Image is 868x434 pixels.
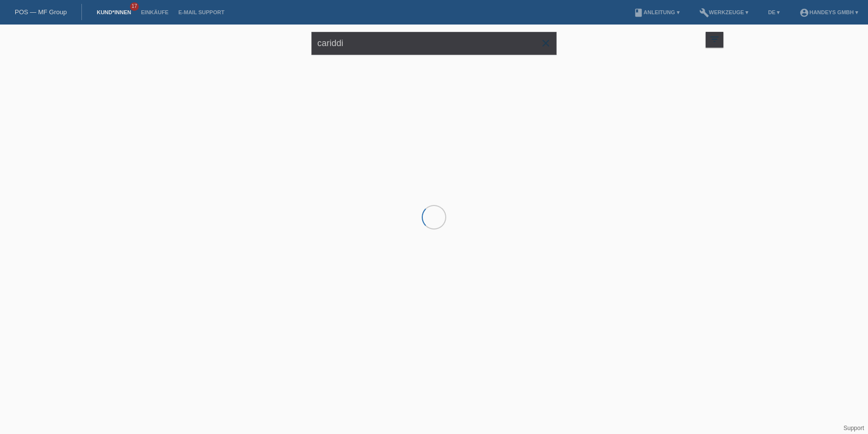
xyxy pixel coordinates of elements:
[634,8,643,18] i: book
[709,34,720,45] i: filter_list
[92,9,136,15] a: Kund*innen
[311,32,557,55] input: Suche...
[540,37,552,49] i: close
[694,9,754,15] a: buildWerkzeuge ▾
[799,8,809,18] i: account_circle
[843,425,864,432] a: Support
[699,8,709,18] i: build
[794,9,863,15] a: account_circleHandeys GmbH ▾
[629,9,684,15] a: bookAnleitung ▾
[763,9,785,15] a: DE ▾
[130,2,139,11] span: 17
[15,8,67,16] a: POS — MF Group
[174,9,230,15] a: E-Mail Support
[136,9,173,15] a: Einkäufe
